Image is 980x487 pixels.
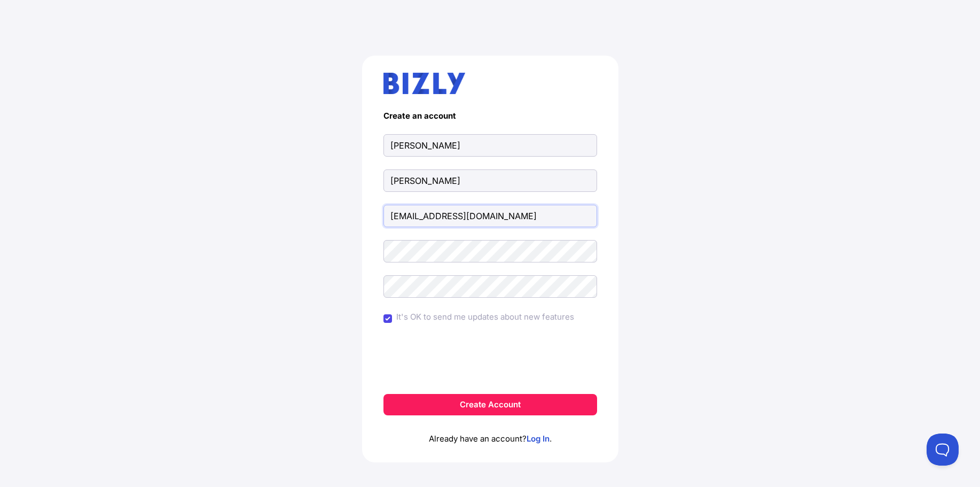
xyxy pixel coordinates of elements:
[409,339,571,381] iframe: reCAPTCHA
[383,134,597,157] input: First Name
[383,111,597,121] h4: Create an account
[383,205,597,227] input: Email
[383,415,597,445] p: Already have an account? .
[383,169,597,192] input: Last Name
[396,311,574,323] label: It's OK to send me updates about new features
[383,394,597,415] button: Create Account
[383,73,466,94] img: bizly_logo.svg
[927,434,959,466] iframe: Toggle Customer Support
[527,434,550,444] a: Log In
